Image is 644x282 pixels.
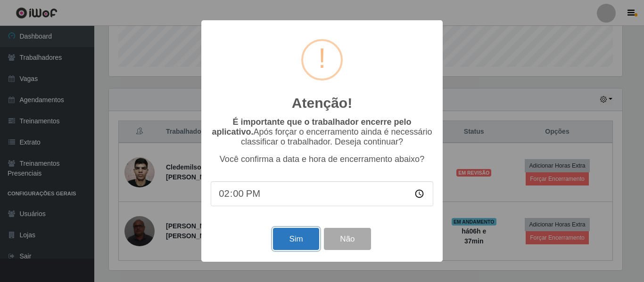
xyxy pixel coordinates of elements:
p: Você confirma a data e hora de encerramento abaixo? [211,154,433,164]
b: É importante que o trabalhador encerre pelo aplicativo. [212,117,411,137]
button: Não [324,228,371,250]
h2: Atenção! [292,95,352,112]
p: Após forçar o encerramento ainda é necessário classificar o trabalhador. Deseja continuar? [211,117,433,147]
button: Sim [273,228,319,250]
